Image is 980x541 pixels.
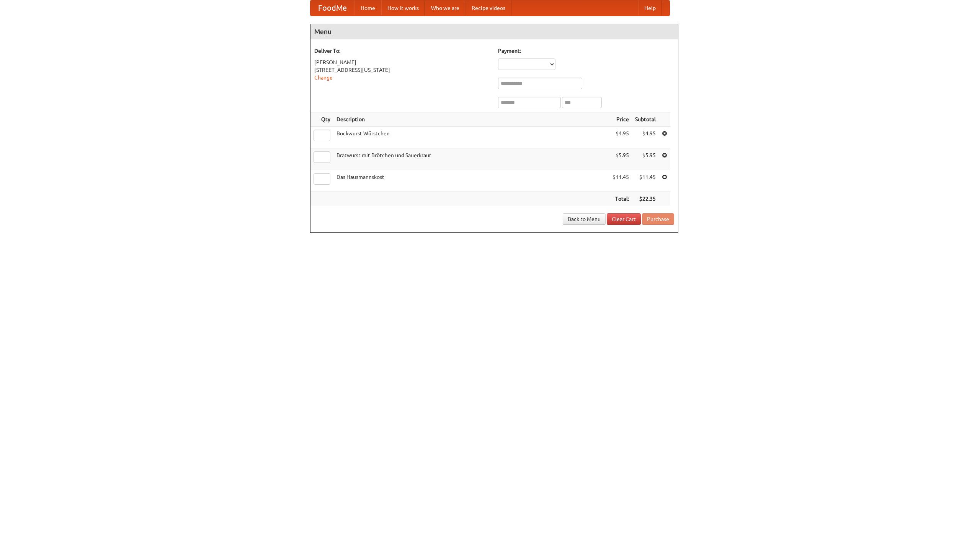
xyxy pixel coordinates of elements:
[425,0,465,16] a: Who we are
[642,213,674,225] button: Purchase
[609,127,632,148] td: $4.95
[381,0,425,16] a: How it works
[333,127,609,148] td: Bockwurst Würstchen
[333,148,609,170] td: Bratwurst mit Brötchen und Sauerkraut
[609,192,632,206] th: Total:
[632,127,659,148] td: $4.95
[609,170,632,192] td: $11.45
[314,75,333,81] a: Change
[498,47,674,55] h5: Payment:
[609,112,632,127] th: Price
[609,148,632,170] td: $5.95
[314,66,490,74] div: [STREET_ADDRESS][US_STATE]
[607,213,641,225] a: Clear Cart
[310,112,333,127] th: Qty
[314,47,490,55] h5: Deliver To:
[632,170,659,192] td: $11.45
[354,0,381,16] a: Home
[638,0,662,16] a: Help
[310,24,678,39] h4: Menu
[333,112,609,127] th: Description
[465,0,511,16] a: Recipe videos
[314,58,490,66] div: [PERSON_NAME]
[632,148,659,170] td: $5.95
[310,0,354,16] a: FoodMe
[333,170,609,192] td: Das Hausmannskost
[563,213,606,225] a: Back to Menu
[632,112,659,127] th: Subtotal
[632,192,659,206] th: $22.35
